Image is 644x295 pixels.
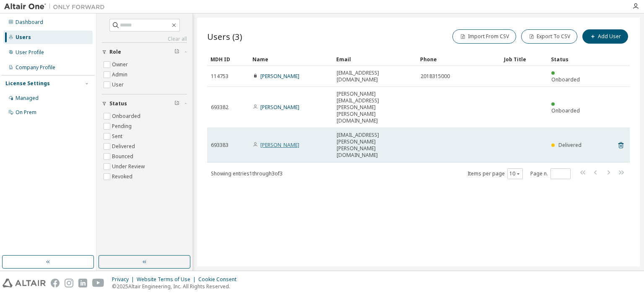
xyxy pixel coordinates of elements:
[174,100,179,107] span: Clear filter
[102,43,187,61] button: Role
[137,276,198,283] div: Website Terms of Use
[78,279,87,287] img: linkedin.svg
[16,95,39,102] div: Managed
[112,80,125,90] label: User
[112,276,137,283] div: Privacy
[112,111,142,121] label: Onboarded
[5,80,50,87] div: License Settings
[109,100,127,107] span: Status
[211,104,229,111] span: 693382
[112,131,124,141] label: Sent
[420,52,497,66] div: Phone
[558,141,582,149] span: Delivered
[112,70,129,80] label: Admin
[112,151,135,162] label: Bounced
[551,52,586,66] div: Status
[207,31,242,42] span: Users (3)
[16,19,43,26] div: Dashboard
[210,52,246,66] div: MDH ID
[112,60,130,70] label: Owner
[551,107,580,114] span: Onboarded
[252,52,330,66] div: Name
[509,170,521,177] button: 10
[3,279,46,287] img: altair_logo.svg
[112,283,241,290] p: © 2025 Altair Engineering, Inc. All Rights Reserved.
[521,29,577,44] button: Export To CSV
[112,172,134,182] label: Revoked
[51,279,60,287] img: facebook.svg
[92,279,104,287] img: youtube.svg
[452,29,516,44] button: Import From CSV
[102,36,187,42] a: Clear all
[337,91,413,124] span: [PERSON_NAME][EMAIL_ADDRESS][PERSON_NAME][PERSON_NAME][DOMAIN_NAME]
[211,73,229,80] span: 114753
[4,3,109,11] img: Altair One
[260,73,299,80] a: [PERSON_NAME]
[109,49,121,55] span: Role
[102,94,187,113] button: Status
[65,279,73,287] img: instagram.svg
[112,162,146,172] label: Under Review
[112,141,137,151] label: Delivered
[530,168,571,179] span: Page n.
[337,132,413,159] span: [EMAIL_ADDRESS][PERSON_NAME][PERSON_NAME][DOMAIN_NAME]
[336,52,413,66] div: Email
[112,121,133,131] label: Pending
[16,34,31,41] div: Users
[174,49,179,55] span: Clear filter
[260,141,299,149] a: [PERSON_NAME]
[421,73,450,80] span: 2018315000
[211,170,283,177] span: Showing entries 1 through 3 of 3
[211,142,229,149] span: 693383
[467,168,523,179] span: Items per page
[16,49,44,56] div: User Profile
[16,109,36,116] div: On Prem
[551,76,580,83] span: Onboarded
[198,276,241,283] div: Cookie Consent
[582,29,628,44] button: Add User
[504,52,544,66] div: Job Title
[337,70,413,83] span: [EMAIL_ADDRESS][DOMAIN_NAME]
[16,64,55,71] div: Company Profile
[260,104,299,111] a: [PERSON_NAME]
